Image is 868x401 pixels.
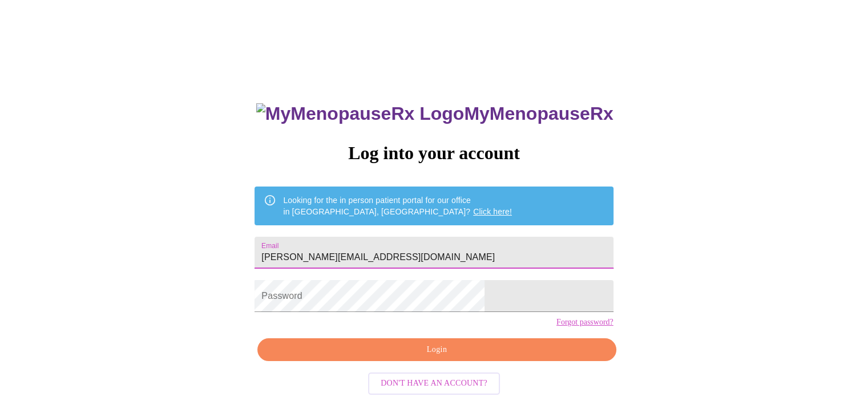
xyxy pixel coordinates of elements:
h3: Log into your account [255,143,613,164]
button: Login [257,338,616,362]
a: Forgot password? [556,318,613,327]
div: Looking for the in person patient portal for our office in [GEOGRAPHIC_DATA], [GEOGRAPHIC_DATA]? [283,190,512,222]
img: MyMenopauseRx Logo [256,103,464,124]
a: Click here! [473,207,512,216]
a: Don't have an account? [365,378,503,387]
button: Don't have an account? [368,372,500,395]
h3: MyMenopauseRx [256,103,613,124]
span: Don't have an account? [381,376,487,391]
span: Login [271,343,603,357]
